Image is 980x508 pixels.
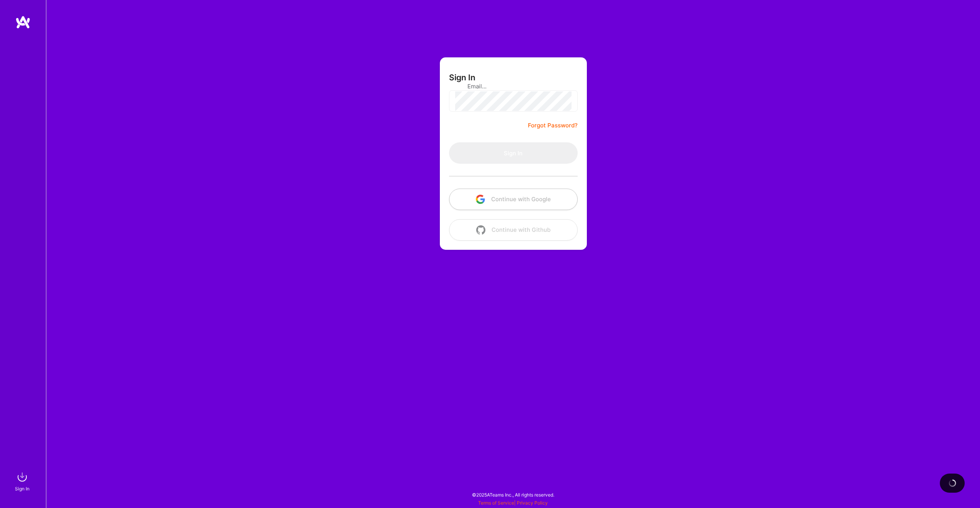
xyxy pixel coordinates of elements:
div: Sign In [15,485,29,493]
a: sign inSign In [16,469,30,493]
button: Sign In [449,142,578,164]
img: sign in [15,469,30,485]
a: Forgot Password? [528,121,578,130]
a: Privacy Policy [517,500,548,506]
h3: Sign In [449,73,475,82]
a: Terms of Service [478,500,514,506]
div: © 2025 ATeams Inc., All rights reserved. [46,485,980,504]
button: Continue with Google [449,189,578,210]
img: icon [476,195,485,204]
input: Email... [467,77,559,96]
img: logo [15,15,31,29]
img: loading [947,478,957,488]
span: | [478,500,548,506]
button: Continue with Github [449,219,578,241]
img: icon [476,225,485,234]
